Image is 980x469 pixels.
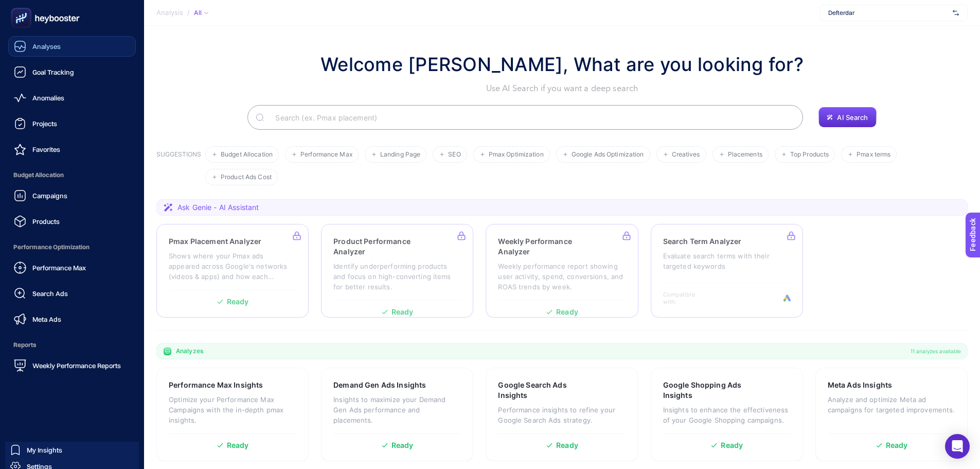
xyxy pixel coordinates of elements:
[156,150,201,185] h3: SUGGESTIONS
[32,42,61,50] span: Analyses
[721,442,743,449] span: Ready
[320,50,804,78] h1: Welcome [PERSON_NAME], What are you looking for?
[8,165,136,185] span: Budget Allocation
[380,151,420,159] span: Landing Page
[32,145,60,153] span: Favorites
[333,380,426,390] h3: Demand Gen Ads Insights
[32,289,68,298] span: Search Ads
[857,151,890,159] span: Pmax terms
[953,8,959,18] img: svg%3e
[911,347,961,355] span: 11 analyzes available
[320,82,804,95] p: Use AI Search if you want a deep search
[8,62,136,82] a: Goal Tracking
[8,139,136,160] a: Favorites
[663,380,759,401] h3: Google Shopping Ads Insights
[321,368,473,461] a: Demand Gen Ads InsightsInsights to maximize your Demand Gen Ads performance and placements.Ready
[556,442,578,449] span: Ready
[572,151,644,159] span: Google Ads Optimization
[176,347,203,355] span: Analyzes
[391,442,414,449] span: Ready
[227,442,249,449] span: Ready
[187,8,190,16] span: /
[169,394,296,425] p: Optimize your Performance Max Campaigns with the in-depth pmax insights.
[8,309,136,329] a: Meta Ads
[8,283,136,304] a: Search Ads
[818,107,876,128] button: AI Search
[5,442,139,458] a: My Insights
[837,113,868,121] span: AI Search
[8,355,136,376] a: Weekly Performance Reports
[8,237,136,257] span: Performance Optimization
[728,151,762,159] span: Placements
[32,94,64,102] span: Anomalies
[486,368,638,461] a: Google Search Ads InsightsPerformance insights to refine your Google Search Ads strategy.Ready
[448,151,460,159] span: SEO
[6,3,39,11] span: Feedback
[221,173,272,181] span: Product Ads Cost
[169,380,263,390] h3: Performance Max Insights
[672,151,700,159] span: Creatives
[886,442,908,449] span: Ready
[156,368,309,461] a: Performance Max InsightsOptimize your Performance Max Campaigns with the in-depth pmax insights.R...
[177,202,259,213] span: Ask Genie - AI Assistant
[8,185,136,206] a: Campaigns
[945,434,970,459] div: Open Intercom Messenger
[8,257,136,278] a: Performance Max
[8,88,136,108] a: Anomalies
[333,394,461,425] p: Insights to maximize your Demand Gen Ads performance and placements.
[828,9,949,17] span: Defterdar
[486,224,638,318] a: Weekly Performance AnalyzerWeekly performance report showing user activity, spend, conversions, a...
[194,9,208,17] div: All
[267,103,795,132] input: Search
[32,192,67,200] span: Campaigns
[498,405,626,425] p: Performance insights to refine your Google Search Ads strategy.
[221,151,273,159] span: Budget Allocation
[828,394,955,415] p: Analyze and optimize Meta ad campaigns for targeted improvements.
[32,264,86,272] span: Performance Max
[8,113,136,134] a: Projects
[321,224,473,318] a: Product Performance AnalyzerIdentify underperforming products and focus on high-converting items ...
[651,224,803,318] a: Search Term AnalyzerEvaluate search terms with their targeted keywordsCompatible with:
[156,9,183,17] span: Analysis
[300,151,352,159] span: Performance Max
[828,380,892,390] h3: Meta Ads Insights
[8,335,136,355] span: Reports
[8,211,136,232] a: Products
[32,217,60,225] span: Products
[27,446,62,454] span: My Insights
[32,68,74,76] span: Goal Tracking
[8,36,136,57] a: Analyses
[32,119,57,128] span: Projects
[651,368,803,461] a: Google Shopping Ads InsightsInsights to enhance the effectiveness of your Google Shopping campaig...
[32,315,61,323] span: Meta Ads
[498,380,593,401] h3: Google Search Ads Insights
[156,224,309,318] a: Pmax Placement AnalyzerShows where your Pmax ads appeared across Google's networks (videos & apps...
[663,405,791,425] p: Insights to enhance the effectiveness of your Google Shopping campaigns.
[790,151,829,159] span: Top Products
[32,361,121,370] span: Weekly Performance Reports
[489,151,544,159] span: Pmax Optimization
[815,368,968,461] a: Meta Ads InsightsAnalyze and optimize Meta ad campaigns for targeted improvements.Ready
